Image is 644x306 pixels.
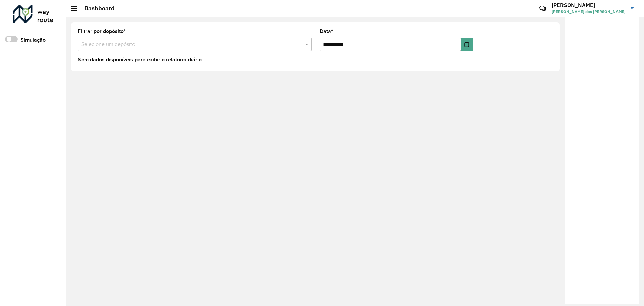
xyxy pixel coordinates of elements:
[552,9,626,15] span: [PERSON_NAME] dos [PERSON_NAME]
[552,2,626,8] h3: [PERSON_NAME]
[78,56,202,64] label: Sem dados disponíveis para exibir o relatório diário
[536,1,550,16] a: Contato Rápido
[461,38,473,51] button: Choose Date
[320,27,333,35] label: Data
[78,27,126,35] label: Filtrar por depósito
[459,2,529,20] div: Críticas? Dúvidas? Elogios? Sugestões? Entre em contato conosco!
[20,36,46,44] label: Simulação
[77,5,115,12] h2: Dashboard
